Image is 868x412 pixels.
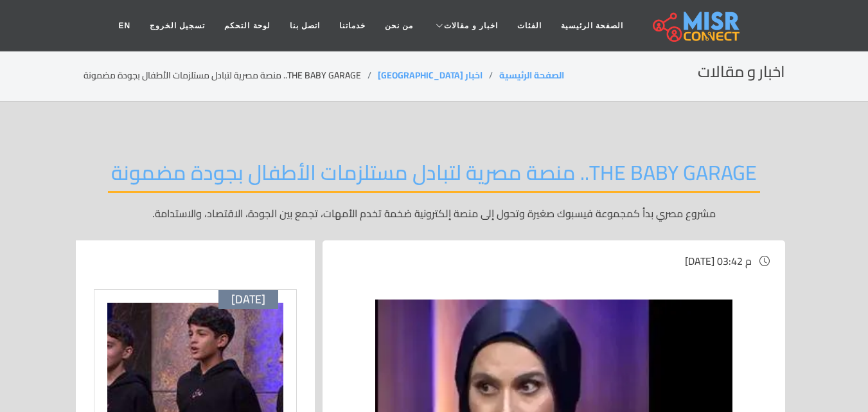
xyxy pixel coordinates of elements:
[508,13,551,38] a: الفئات
[378,67,483,84] a: اخبار [GEOGRAPHIC_DATA]
[551,13,633,38] a: الصفحة الرئيسية
[108,160,760,193] h2: THE BABY GARAGE.. منصة مصرية لتبادل مستلزمات الأطفال بجودة مضمونة
[140,13,215,38] a: تسجيل الخروج
[698,63,785,82] h2: اخبار و مقالات
[215,13,279,38] a: لوحة التحكم
[84,206,785,221] p: مشروع مصري بدأ كمجموعة فيسبوك صغيرة وتحول إلى منصة إلكترونية ضخمة تخدم الأمهات، تجمع بين الجودة، ...
[423,13,508,38] a: اخبار و مقالات
[444,20,498,31] span: اخبار و مقالات
[499,67,564,84] a: الصفحة الرئيسية
[685,251,752,271] span: [DATE] 03:42 م
[375,13,423,38] a: من نحن
[231,292,265,307] span: [DATE]
[280,13,330,38] a: اتصل بنا
[84,69,378,82] li: THE BABY GARAGE.. منصة مصرية لتبادل مستلزمات الأطفال بجودة مضمونة
[330,13,375,38] a: خدماتنا
[109,13,140,38] a: EN
[653,10,739,42] img: main.misr_connect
